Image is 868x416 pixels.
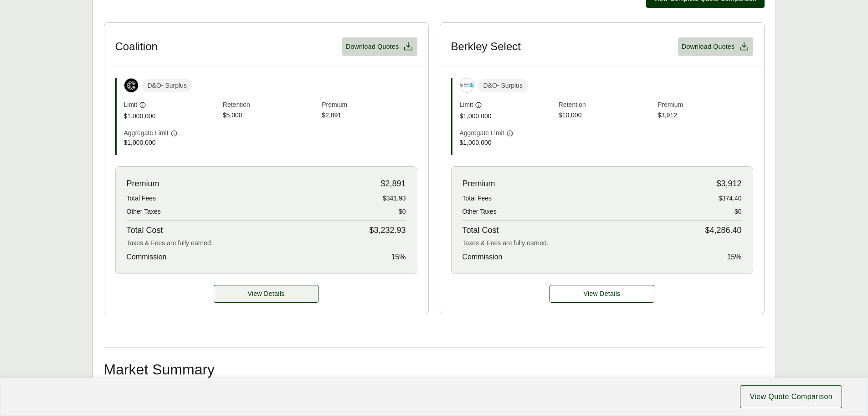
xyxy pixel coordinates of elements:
span: Other Taxes [462,207,497,216]
span: 15 % [391,252,406,263]
span: $341.93 [383,194,406,203]
a: Coalition details [214,285,318,303]
span: $3,232.93 [369,224,406,237]
span: Download Quotes [682,42,735,52]
span: $2,891 [380,178,406,190]
span: Aggregate Limit [460,128,504,138]
span: View Quote Comparison [750,391,832,402]
img: Coalition [124,79,138,92]
span: $2,891 [322,111,417,121]
div: Taxes & Fees are fully earned. [462,238,742,248]
span: $3,912 [657,111,753,121]
h2: Market Summary [104,362,765,377]
span: Aggregate Limit [124,128,169,138]
button: View Details [214,285,318,303]
span: Premium [322,100,417,111]
span: Total Fees [462,194,492,203]
span: Commission [127,252,167,263]
span: $1,000,000 [124,111,219,121]
span: D&O - Surplus [478,79,528,92]
span: Retention [223,100,318,111]
button: View Quote Comparison [740,385,842,408]
span: $10,000 [559,111,654,121]
span: View Details [248,289,285,299]
span: Commission [462,252,503,263]
h3: Berkley Select [451,40,521,53]
span: $4,286.40 [705,224,741,237]
span: Premium [462,178,495,190]
span: $1,000,000 [460,138,555,147]
span: Other Taxes [127,207,161,216]
button: View Details [550,285,654,303]
h3: Coalition [115,40,158,53]
span: Total Cost [462,224,499,237]
span: $0 [734,207,742,216]
span: Limit [124,100,138,110]
span: $1,000,000 [460,111,555,121]
span: Retention [559,100,654,111]
span: Premium [127,178,159,190]
button: Download Quotes [678,37,753,56]
span: D&O - Surplus [142,79,192,92]
span: 15 % [727,252,741,263]
button: Download Quotes [342,37,417,56]
span: Download Quotes [346,42,399,52]
span: $374.40 [719,194,742,203]
span: Total Fees [127,194,156,203]
span: Limit [460,100,473,110]
span: $3,912 [716,178,741,190]
span: $0 [399,207,406,216]
span: View Details [584,289,621,299]
img: Berkley Select [460,79,474,92]
span: $1,000,000 [124,138,219,147]
div: Taxes & Fees are fully earned. [127,238,406,248]
span: Premium [657,100,753,111]
span: $5,000 [223,111,318,121]
span: Total Cost [127,224,163,237]
a: Berkley Select details [550,285,654,303]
